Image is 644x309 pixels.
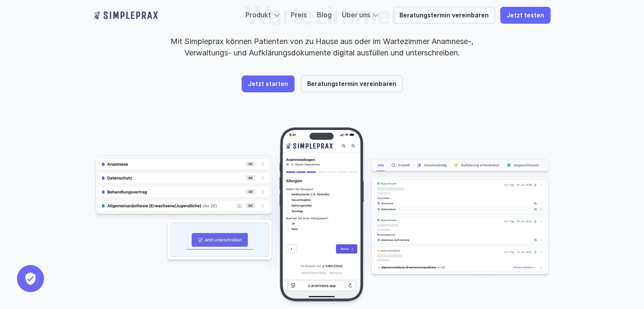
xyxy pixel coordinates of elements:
a: Preis [291,11,307,19]
p: Beratungstermin vereinbaren [307,80,396,88]
a: Beratungstermin vereinbaren [301,75,403,92]
a: Jetzt testen [500,7,550,24]
a: Jetzt starten [242,75,294,92]
a: Über uns [342,11,370,19]
a: Beratungstermin vereinbaren [393,7,495,24]
p: Beratungstermin vereinbaren [399,12,489,19]
p: Mit Simpleprax können Patienten von zu Hause aus oder im Wartezimmer Anamnese-, Verwaltungs- und ... [163,36,481,58]
img: Beispielscreenshots aus der Simpleprax Anwendung [94,126,550,308]
p: Jetzt testen [506,12,544,19]
p: Jetzt starten [248,80,288,88]
a: Produkt [245,11,271,19]
a: Blog [317,11,332,19]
